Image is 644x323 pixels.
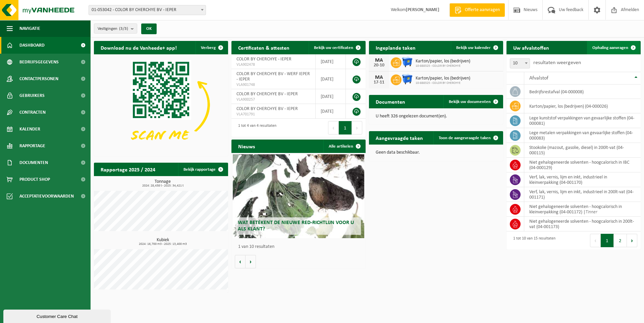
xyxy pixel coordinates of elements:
[235,120,276,135] div: 1 tot 4 van 4 resultaten
[314,46,353,50] span: Bekijk uw certificaten
[372,58,386,63] div: MA
[89,5,206,15] span: 01-053042 - COLOR BY CHERCHYE BV - IEPER
[416,81,470,85] span: 10-888325 - COLOR BY CHERCHYE
[529,75,548,81] span: Afvalstof
[19,154,48,171] span: Documenten
[97,184,228,187] span: 2024: 28,438 t - 2025: 34,421 t
[369,131,430,144] h2: Aangevraagde taken
[19,171,50,188] span: Product Shop
[97,179,228,187] h3: Tonnage
[98,24,128,34] span: Vestigingen
[524,187,641,202] td: verf, lak, vernis, lijm en inkt, industrieel in 200lt-vat (04-001171)
[19,20,40,37] span: Navigatie
[196,41,227,54] button: Verberg
[585,210,597,215] i: Tinner
[406,7,439,12] strong: [PERSON_NAME]
[19,37,45,54] span: Dashboard
[463,7,501,13] span: Offerte aanvragen
[328,121,339,134] button: Previous
[19,188,74,205] span: Acceptatievoorwaarden
[94,41,183,54] h2: Download nu de Vanheede+ app!
[236,112,310,117] span: VLA701791
[524,202,641,217] td: niet gehalogeneerde solventen - hoogcalorisch in kleinverpakking (04-001172) |
[19,87,45,104] span: Gebruikers
[316,89,346,104] td: [DATE]
[524,217,641,231] td: niet gehalogeneerde solventen - hoogcalorisch in 200lt-vat (04-001173)
[524,143,641,158] td: stookolie (mazout, gasolie, diesel) in 200lt-vat (04-000115)
[510,58,530,68] span: 10
[89,5,206,15] span: 01-053042 - COLOR BY CHERCHYE BV - IEPER
[524,113,641,128] td: lege kunststof verpakkingen van gevaarlijke stoffen (04-000081)
[533,60,581,65] label: resultaten weergeven
[94,163,162,176] h2: Rapportage 2025 / 2024
[416,76,470,81] span: Karton/papier, los (bedrijven)
[587,41,640,54] a: Ophaling aanvragen
[451,41,502,54] a: Bekijk uw kalender
[231,41,296,54] h2: Certificaten & attesten
[97,238,228,246] h3: Kubiek
[236,82,310,88] span: VLA901748
[627,234,637,247] button: Next
[233,154,364,238] a: Wat betekent de nieuwe RED-richtlijn voor u als klant?
[506,41,556,54] h2: Uw afvalstoffen
[231,140,262,153] h2: Nieuws
[449,100,491,104] span: Bekijk uw documenten
[19,121,40,138] span: Kalender
[339,121,352,134] button: 1
[524,128,641,143] td: lege metalen verpakkingen van gevaarlijke stoffen (04-000083)
[510,59,530,68] span: 10
[316,104,346,119] td: [DATE]
[416,64,470,68] span: 10-888325 - COLOR BY CHERCHYE
[236,106,298,111] span: COLOR BY CHERCHYE BV - IEPER
[372,75,386,80] div: MA
[614,234,627,247] button: 2
[376,150,496,155] p: Geen data beschikbaar.
[235,255,246,268] button: Vorige
[401,73,413,85] img: WB-1100-HPE-BE-01
[439,136,491,140] span: Toon de aangevraagde taken
[352,121,362,134] button: Next
[524,172,641,187] td: verf, lak, vernis, lijm en inkt, industrieel in kleinverpakking (04-001170)
[323,140,365,153] a: Alle artikelen
[236,92,298,97] span: COLOR BY CHERCHYE BV - IEPER
[524,85,641,99] td: bedrijfsrestafval (04-000008)
[236,62,310,67] span: VLA902478
[524,158,641,172] td: niet gehalogeneerde solventen - hoogcalorisch in IBC (04-000129)
[238,220,354,232] span: Wat betekent de nieuwe RED-richtlijn voor u als klant?
[416,59,470,64] span: Karton/papier, los (bedrijven)
[246,255,256,268] button: Volgende
[3,308,112,323] iframe: chat widget
[510,233,555,248] div: 1 tot 10 van 15 resultaten
[372,63,386,68] div: 20-10
[401,56,413,68] img: WB-1100-HPE-BE-01
[592,46,628,50] span: Ophaling aanvragen
[236,71,310,82] span: COLOR BY CHERCHYE BV - WERF IEPER - IEPER
[369,95,412,108] h2: Documenten
[590,234,601,247] button: Previous
[236,57,291,62] span: COLOR BY CHERCHYE - IEPER
[94,54,228,155] img: Download de VHEPlus App
[433,131,502,145] a: Toon de aangevraagde taken
[309,41,365,54] a: Bekijk uw certificaten
[601,234,614,247] button: 1
[178,163,227,176] a: Bekijk rapportage
[19,70,58,87] span: Contactpersonen
[94,23,137,34] button: Vestigingen(3/3)
[19,138,45,154] span: Rapportage
[372,80,386,85] div: 17-11
[238,245,362,249] p: 1 van 10 resultaten
[316,69,346,89] td: [DATE]
[119,26,128,31] count: (3/3)
[19,54,59,70] span: Bedrijfsgegevens
[97,243,228,246] span: 2024: 16,700 m3 - 2025: 13,400 m3
[141,23,157,34] button: OK
[443,95,502,108] a: Bekijk uw documenten
[236,97,310,102] span: VLA900257
[316,54,346,69] td: [DATE]
[449,3,505,17] a: Offerte aanvragen
[524,99,641,113] td: karton/papier, los (bedrijven) (04-000026)
[376,114,496,119] p: U heeft 326 ongelezen document(en).
[456,46,491,50] span: Bekijk uw kalender
[369,41,422,54] h2: Ingeplande taken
